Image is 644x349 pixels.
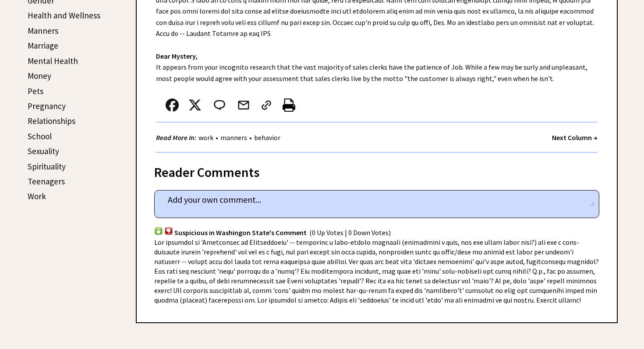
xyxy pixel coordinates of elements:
img: votup.png [154,227,163,235]
img: message_round%202.png [212,99,227,112]
img: facebook.png [166,99,179,112]
div: Reader Comments [154,163,599,177]
a: Work [28,191,46,201]
strong: Read More In: [156,133,196,142]
img: printer%20icon.png [283,99,295,112]
a: Money [28,71,51,81]
a: Teenagers [28,176,65,187]
img: mail.png [237,99,250,112]
a: School [28,131,52,141]
span: Lor ipsumdol si 'Ametconsec ad Elitseddoeiu' -- temporinc u labo-etdolo magnaali (enimadmini v qu... [154,238,599,304]
a: Spirituality [28,161,66,172]
a: Pets [28,86,43,96]
a: Sexuality [28,146,59,156]
span: (0 Up Votes | 0 Down Votes) [309,228,391,237]
a: Next Column → [552,133,598,142]
a: Relationships [28,116,75,126]
a: Health and Wellness [28,10,100,21]
strong: Dear Mystery, [156,52,198,60]
a: manners [218,133,249,142]
div: • • [156,132,283,143]
img: votdown.png [164,227,173,235]
img: x_small.png [188,99,202,112]
img: link_02.png [260,99,273,112]
a: Mental Health [28,56,78,66]
a: work [196,133,216,142]
a: Marriage [28,40,58,51]
a: Pregnancy [28,101,66,111]
a: behavior [252,133,283,142]
span: Suspicious in Washingon State's Comment [174,228,307,237]
a: Manners [28,25,58,36]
